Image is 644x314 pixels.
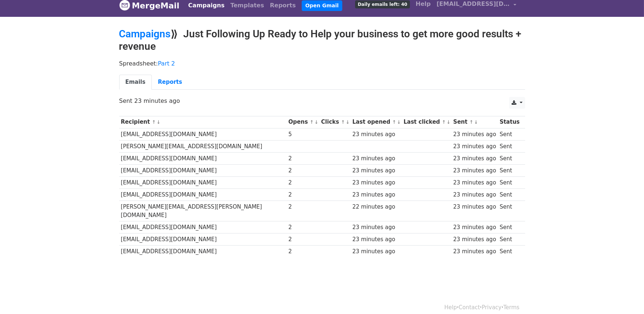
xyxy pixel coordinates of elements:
td: Sent [498,128,521,140]
td: [EMAIL_ADDRESS][DOMAIN_NAME] [119,246,287,258]
td: [EMAIL_ADDRESS][DOMAIN_NAME] [119,233,287,246]
div: 23 minutes ago [453,235,496,244]
td: Sent [498,140,521,152]
span: Daily emails left: 40 [355,0,410,8]
div: 23 minutes ago [453,142,496,151]
div: 23 minutes ago [353,247,400,256]
a: ↓ [157,119,161,125]
td: Sent [498,246,521,258]
a: ↑ [341,119,345,125]
a: ↓ [474,119,478,125]
td: Sent [498,152,521,164]
td: [EMAIL_ADDRESS][DOMAIN_NAME] [119,128,287,140]
div: 2 [289,203,318,211]
div: 23 minutes ago [453,154,496,163]
td: [EMAIL_ADDRESS][DOMAIN_NAME] [119,189,287,201]
div: 2 [289,167,318,175]
iframe: Chat Widget [607,279,644,314]
p: Sent 23 minutes ago [119,97,525,105]
a: Reports [152,75,188,90]
a: ↓ [447,119,451,125]
div: 23 minutes ago [353,179,400,187]
div: 23 minutes ago [453,247,496,256]
a: Help [444,304,457,311]
td: Sent [498,221,521,233]
div: 2 [289,179,318,187]
div: 23 minutes ago [353,235,400,244]
th: Last clicked [402,116,452,128]
div: 2 [289,191,318,199]
div: 2 [289,247,318,256]
a: ↑ [152,119,156,125]
div: 23 minutes ago [353,191,400,199]
a: Privacy [482,304,501,311]
div: 2 [289,235,318,244]
td: Sent [498,165,521,177]
th: Opens [287,116,320,128]
a: Emails [119,75,152,90]
td: Sent [498,177,521,189]
a: ↑ [442,119,446,125]
div: 23 minutes ago [453,203,496,211]
th: Last opened [351,116,402,128]
a: Terms [503,304,519,311]
a: Open Gmail [302,0,342,11]
div: 23 minutes ago [453,191,496,199]
a: ↑ [392,119,396,125]
a: ↓ [315,119,319,125]
div: 23 minutes ago [353,167,400,175]
td: [EMAIL_ADDRESS][DOMAIN_NAME] [119,152,287,164]
td: Sent [498,189,521,201]
a: Part 2 [158,60,175,67]
td: [EMAIL_ADDRESS][DOMAIN_NAME] [119,221,287,233]
td: [PERSON_NAME][EMAIL_ADDRESS][DOMAIN_NAME] [119,140,287,152]
div: 23 minutes ago [353,154,400,163]
td: [PERSON_NAME][EMAIL_ADDRESS][PERSON_NAME][DOMAIN_NAME] [119,201,287,221]
a: ↓ [346,119,350,125]
th: Clicks [319,116,350,128]
div: 23 minutes ago [453,223,496,232]
div: 23 minutes ago [353,130,400,139]
div: 23 minutes ago [453,167,496,175]
div: 23 minutes ago [453,130,496,139]
th: Sent [452,116,498,128]
a: ↓ [397,119,401,125]
a: Contact [459,304,480,311]
td: Sent [498,233,521,246]
a: Campaigns [119,28,171,40]
td: [EMAIL_ADDRESS][DOMAIN_NAME] [119,177,287,189]
th: Recipient [119,116,287,128]
td: Sent [498,201,521,221]
p: Spreadsheet: [119,60,525,67]
div: 2 [289,154,318,163]
td: [EMAIL_ADDRESS][DOMAIN_NAME] [119,165,287,177]
div: 23 minutes ago [353,223,400,232]
div: 2 [289,223,318,232]
div: 22 minutes ago [353,203,400,211]
div: 23 minutes ago [453,179,496,187]
a: ↑ [310,119,314,125]
a: ↑ [469,119,473,125]
h2: ⟫ Just Following Up Ready to Help your business to get more good results + revenue [119,28,525,52]
th: Status [498,116,521,128]
div: 5 [289,130,318,139]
